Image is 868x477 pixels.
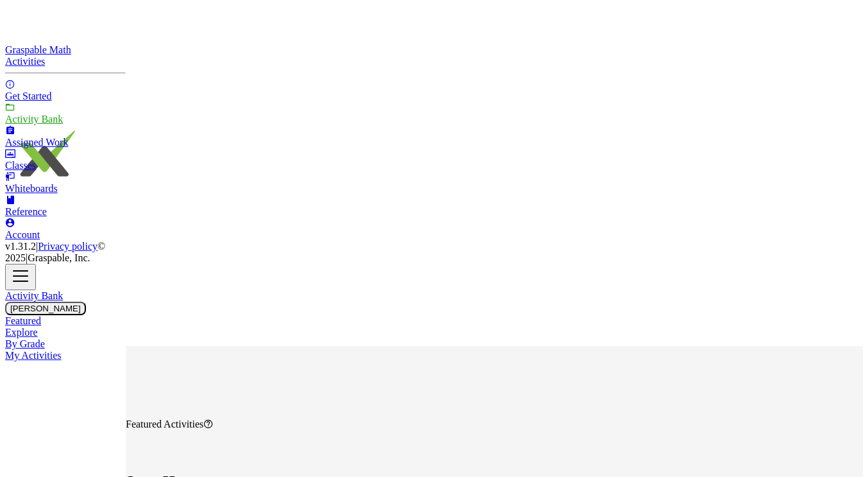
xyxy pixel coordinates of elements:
a: Classes [5,148,126,171]
button: Toggle navigation [5,264,36,290]
a: Activity Bank [5,290,63,301]
a: Activity Bank [5,102,126,125]
span: Explore [5,327,38,338]
span: | [36,241,38,252]
div: Account [5,229,126,241]
span: | [26,252,28,263]
div: Assigned Work [5,137,126,148]
a: Whiteboards [5,171,126,195]
div: Reference [5,206,126,218]
img: gm-logo-CxLEg8GM.svg [5,119,82,196]
a: Reference [5,195,126,218]
span: Featured [5,315,41,326]
span: Featured Activities [126,419,203,429]
span: © 2025 [5,241,105,263]
span: Graspable Math Activities [5,44,71,67]
div: Get Started [5,91,126,102]
button: [PERSON_NAME] [5,302,86,315]
span: Graspable, Inc. [28,252,90,263]
span: By Grade [5,338,45,349]
span: [PERSON_NAME] [10,304,81,313]
a: Get Started [5,79,126,102]
a: Privacy policy [38,241,98,252]
a: Assigned Work [5,125,126,148]
span: My Activities [5,350,62,361]
a: Account [5,218,126,241]
div: Whiteboards [5,183,126,195]
span: v1.31.2 [5,241,36,252]
div: Activity Bank [5,114,126,125]
div: Classes [5,160,126,171]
